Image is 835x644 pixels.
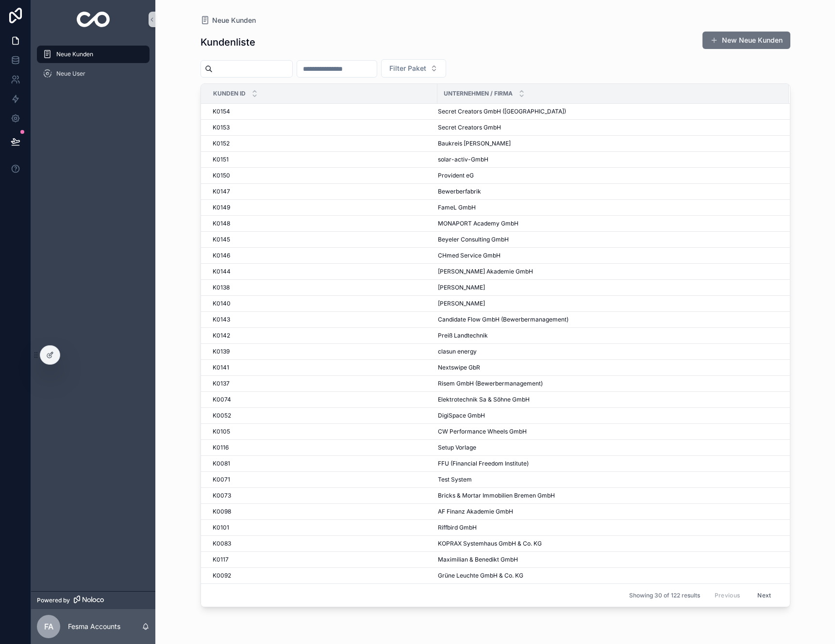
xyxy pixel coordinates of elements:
[213,284,432,291] a: K0138
[213,204,230,211] span: K0149
[438,428,777,435] a: CW Performance Wheels GmbH
[438,492,777,499] a: Bricks & Mortar Immobilien Bremen GmbH
[213,556,432,563] a: K0117
[213,380,230,387] span: K0137
[213,380,432,387] a: K0137
[213,556,229,563] span: K0117
[438,396,530,403] span: Elektrotechnik Sa & Söhne GmbH
[56,70,85,78] span: Neue User
[438,572,523,580] span: Grüne Leuchte GmbH & Co. KG
[213,572,432,580] a: K0092
[213,316,432,323] a: K0143
[213,476,432,483] a: K0071
[438,124,777,131] a: Secret Creators GmbH
[438,332,488,339] span: Preiß Landtechnik
[213,220,230,227] span: K0148
[37,46,150,63] a: Neue Kunden
[438,524,477,531] span: Riffbird GmbH
[751,588,778,603] button: Next
[213,300,432,307] a: K0140
[438,236,509,243] span: Beyeler Consulting GmbH
[213,268,231,275] span: K0144
[213,172,230,179] span: K0150
[213,460,432,467] a: K0081
[438,236,777,243] a: Beyeler Consulting GmbH
[702,32,790,49] a: New Neue Kunden
[56,50,93,58] span: Neue Kunden
[438,300,485,307] span: [PERSON_NAME]
[438,268,777,275] a: [PERSON_NAME] Akademie GmbH
[213,444,432,451] a: K0116
[213,348,230,355] span: K0139
[438,444,777,451] a: Setup Vorlage
[438,508,513,515] span: AF Finanz Akademie GmbH
[213,204,432,211] a: K0149
[77,12,110,27] img: App logo
[200,16,256,25] a: Neue Kunden
[213,108,230,115] span: K0154
[213,572,231,580] span: K0092
[438,572,777,580] a: Grüne Leuchte GmbH & Co. KG
[438,188,777,195] a: Bewerberfabrik
[438,540,777,547] a: KOPRAX Systemhaus GmbH & Co. KG
[438,204,777,211] a: FameL GmbH
[438,460,529,467] span: FFU (Financial Freedom Institute)
[213,332,230,339] span: K0142
[438,252,501,259] span: CHmed Service GmbH
[438,412,777,419] a: DigiSpace GmbH
[438,476,472,483] span: Test System
[213,140,432,147] a: K0152
[438,380,777,387] a: Risem GmbH (Bewerbermanagement)
[438,556,518,563] span: Maximilian & Benedikt GmbH
[438,316,568,323] span: Candidate Flow GmbH (Bewerbermanagement)
[213,284,230,291] span: K0138
[213,460,230,467] span: K0081
[438,332,777,339] a: Preiß Landtechnik
[629,592,700,599] span: Showing 30 of 122 results
[213,364,432,371] a: K0141
[213,188,230,195] span: K0147
[438,348,477,355] span: clasun energy
[213,524,229,531] span: K0101
[438,220,777,227] a: MONAPORT Academy GmbH
[213,332,432,339] a: K0142
[31,39,155,95] div: scrollable content
[438,172,474,179] span: Provident eG
[438,108,777,115] a: Secret Creators GmbH ([GEOGRAPHIC_DATA])
[200,35,255,49] h1: Kundenliste
[438,156,488,163] span: solar-activ-GmbH
[213,508,231,515] span: K0098
[438,108,566,115] span: Secret Creators GmbH ([GEOGRAPHIC_DATA])
[213,252,230,259] span: K0146
[213,236,230,243] span: K0145
[213,476,230,483] span: K0071
[213,396,432,403] a: K0074
[438,284,777,291] a: [PERSON_NAME]
[213,508,432,515] a: K0098
[438,300,777,307] a: [PERSON_NAME]
[438,252,777,259] a: CHmed Service GmbH
[37,65,150,82] a: Neue User
[438,140,511,147] span: Baukreis [PERSON_NAME]
[213,428,432,435] a: K0105
[213,524,432,531] a: K0101
[438,524,777,531] a: Riffbird GmbH
[213,220,432,227] a: K0148
[438,140,777,147] a: Baukreis [PERSON_NAME]
[438,540,542,547] span: KOPRAX Systemhaus GmbH & Co. KG
[438,460,777,467] a: FFU (Financial Freedom Institute)
[213,140,230,147] span: K0152
[213,412,231,419] span: K0052
[438,428,527,435] span: CW Performance Wheels GmbH
[438,348,777,355] a: clasun energy
[213,364,229,371] span: K0141
[213,156,432,163] a: K0151
[438,412,485,419] span: DigiSpace GmbH
[213,268,432,275] a: K0144
[438,204,476,211] span: FameL GmbH
[213,492,432,499] a: K0073
[213,492,231,499] span: K0073
[213,412,432,419] a: K0052
[212,16,256,25] span: Neue Kunden
[438,492,555,499] span: Bricks & Mortar Immobilien Bremen GmbH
